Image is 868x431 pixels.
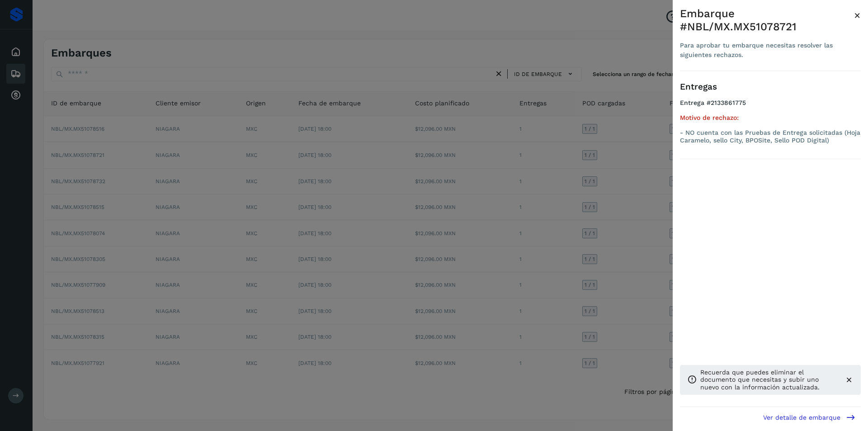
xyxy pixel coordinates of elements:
[700,369,837,391] p: Recuerda que puedes eliminar el documento que necesitas y subir uno nuevo con la información actu...
[680,99,861,114] h4: Entrega #2133861775
[680,7,854,33] div: Embarque #NBL/MX.MX51078721
[763,414,840,421] span: Ver detalle de embarque
[680,129,861,144] p: - NO cuenta con las Pruebas de Entrega solicitadas (Hoja Caramelo, sello City, BPOSite, Sello POD...
[680,41,854,60] div: Para aprobar tu embarque necesitas resolver las siguientes rechazos.
[854,9,861,22] span: ×
[680,82,861,92] h3: Entregas
[680,114,861,122] h5: Motivo de rechazo:
[758,407,861,427] button: Ver detalle de embarque
[854,7,861,24] button: Close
